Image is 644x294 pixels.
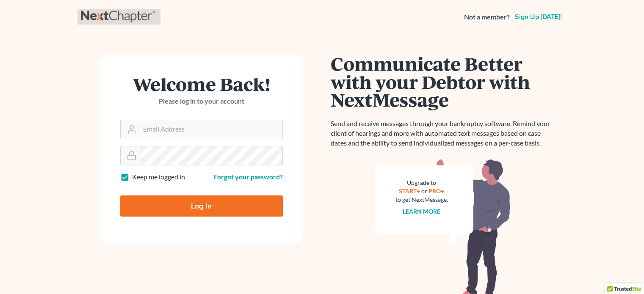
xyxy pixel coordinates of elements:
[120,75,283,93] h1: Welcome Back!
[403,208,440,215] a: Learn more
[140,120,282,139] input: Email Address
[395,179,448,187] div: Upgrade to
[120,96,283,106] p: Please log in to your account
[428,187,444,195] a: PRO+
[120,195,283,217] input: Log In
[464,12,510,22] strong: Not a member?
[399,187,420,195] a: START+
[331,55,555,109] h1: Communicate Better with your Debtor with NextMessage
[214,173,283,181] a: Forgot your password?
[421,187,427,195] span: or
[513,14,564,20] a: Sign up [DATE]!
[331,119,555,148] p: Send and receive messages through your bankruptcy software. Remind your client of hearings and mo...
[132,172,185,182] label: Keep me logged in
[395,195,448,204] div: to get NextMessage.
